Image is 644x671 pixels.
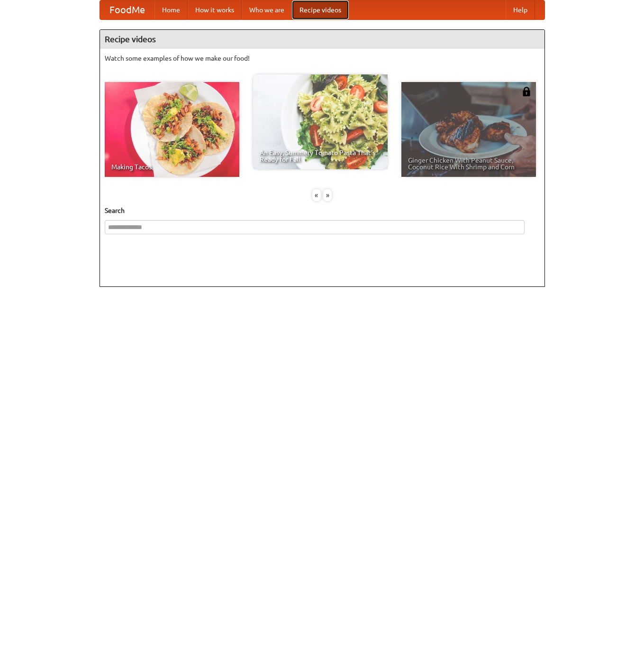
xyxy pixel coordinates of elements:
h5: Search [105,206,540,215]
a: Recipe videos [292,0,349,19]
a: FoodMe [100,0,154,19]
div: » [323,189,332,201]
a: Home [154,0,188,19]
p: Watch some examples of how we make our food! [105,54,540,63]
a: An Easy, Summery Tomato Pasta That's Ready for Fall [253,74,388,169]
h4: Recipe videos [100,30,544,49]
span: Making Tacos [111,164,233,170]
img: 483408.png [522,87,531,96]
span: An Easy, Summery Tomato Pasta That's Ready for Fall [260,149,381,163]
a: Help [506,0,535,19]
a: How it works [188,0,242,19]
a: Who we are [242,0,292,19]
a: Making Tacos [105,82,239,177]
div: « [312,189,321,201]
